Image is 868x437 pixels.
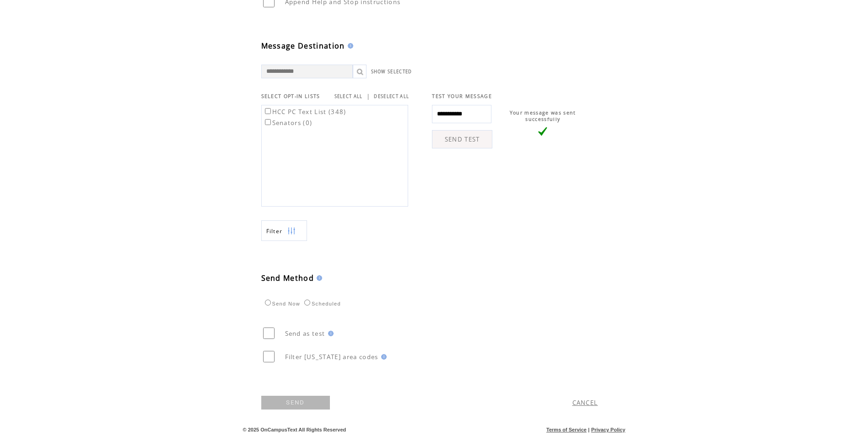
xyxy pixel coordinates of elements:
span: Filter [US_STATE] area codes [285,353,378,361]
span: TEST YOUR MESSAGE [432,93,492,99]
span: Show filters [266,227,283,235]
img: vLarge.png [538,127,547,136]
a: Privacy Policy [591,427,625,432]
img: help.gif [345,43,353,49]
span: © 2025 OnCampusText All Rights Reserved [243,427,346,432]
span: | [588,427,589,432]
span: Send as test [285,329,325,338]
span: Send Method [261,273,314,283]
img: help.gif [325,331,334,336]
img: filters.png [287,221,296,241]
a: DESELECT ALL [374,93,409,99]
input: Scheduled [304,300,310,306]
span: Message Destination [261,41,345,51]
label: Senators (0) [263,119,313,127]
label: Send Now [263,301,300,306]
a: Terms of Service [546,427,587,432]
span: SELECT OPT-IN LISTS [261,93,320,99]
span: | [367,92,370,100]
input: Senators (0) [265,119,271,125]
a: SEND [261,396,330,410]
input: HCC PC Text List (348) [265,108,271,114]
a: Filter [261,220,307,241]
img: help.gif [378,354,387,360]
label: Scheduled [302,301,341,306]
a: SEND TEST [432,130,492,148]
a: SELECT ALL [334,93,363,99]
label: HCC PC Text List (348) [263,108,346,116]
input: Send Now [265,300,271,306]
span: Your message was sent successfully [510,109,576,122]
a: SHOW SELECTED [371,69,412,75]
a: CANCEL [572,399,598,407]
img: help.gif [314,275,322,281]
